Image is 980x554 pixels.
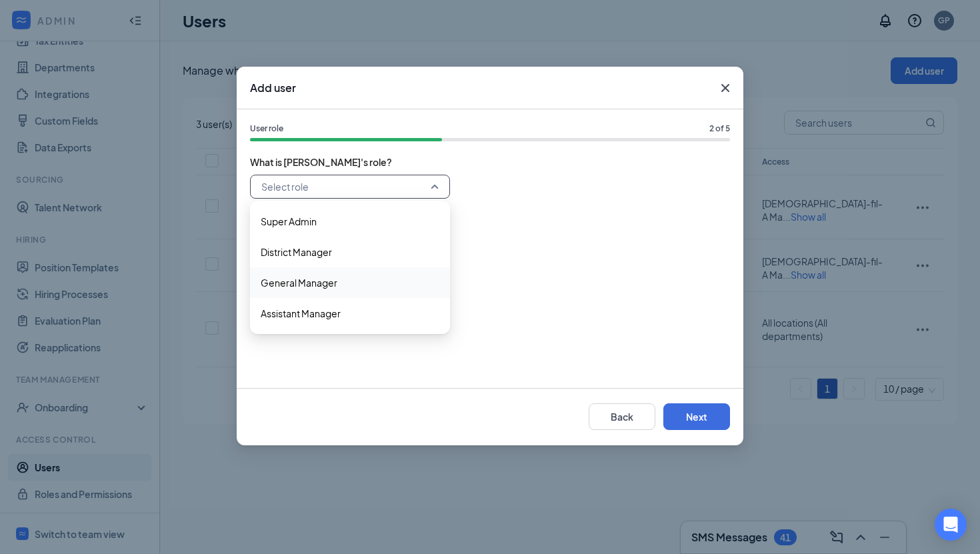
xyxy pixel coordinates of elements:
[663,403,730,430] button: Next
[589,403,655,430] button: Back
[250,155,730,169] span: What is [PERSON_NAME]'s role?
[709,123,730,135] span: 2 of 5
[261,306,341,321] span: Assistant Manager
[707,67,743,109] button: Close
[717,80,733,96] svg: Cross
[261,245,332,259] span: District Manager
[250,123,283,135] span: User role
[261,214,317,229] span: Super Admin
[250,81,296,95] h3: Add user
[261,275,337,290] span: General Manager
[935,509,967,541] div: Open Intercom Messenger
